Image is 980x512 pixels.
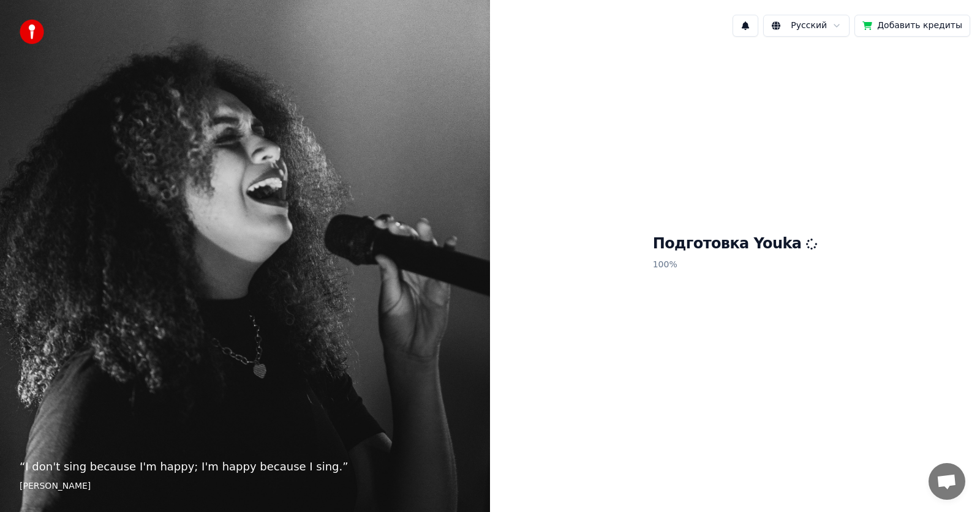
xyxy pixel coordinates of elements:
button: Добавить кредиты [854,15,970,37]
img: youka [20,20,44,44]
div: Отворен чат [929,463,965,500]
p: “ I don't sing because I'm happy; I'm happy because I sing. ” [20,458,470,475]
p: 100 % [653,254,818,276]
h1: Подготовка Youka [653,234,818,254]
footer: [PERSON_NAME] [20,480,470,492]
